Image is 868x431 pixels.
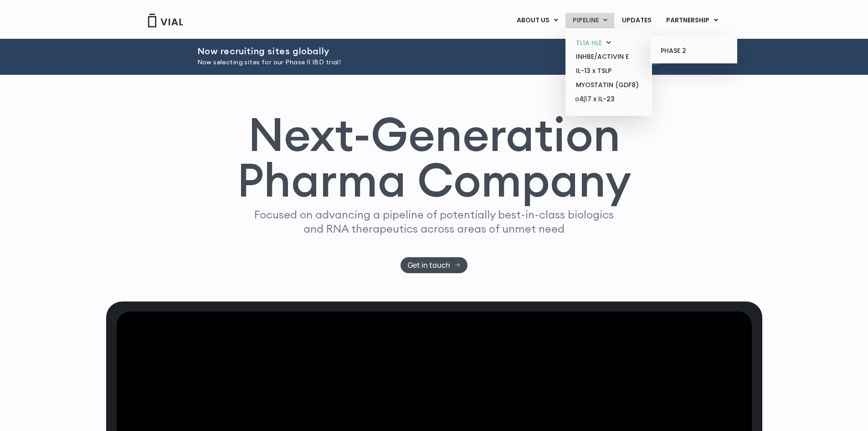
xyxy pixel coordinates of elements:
a: PIPELINEMenu Toggle [565,13,614,28]
a: IL-13 x TSLP [569,64,648,78]
a: PHASE 2 [654,44,734,58]
a: α4β7 x IL-23 [569,92,648,107]
a: PARTNERSHIPMenu Toggle [659,13,725,28]
a: Get in touch [401,257,467,273]
a: UPDATES [615,13,658,28]
p: Now selecting sites for our Phase II IBD trial! [197,57,574,68]
a: TL1A HLEMenu Toggle [569,36,648,50]
p: Focused on advancing a pipeline of potentially best-in-class biologics and RNA therapeutics acros... [251,208,618,236]
a: MYOSTATIN (GDF8) [569,78,648,92]
h2: Now recruiting sites globally [197,46,574,56]
a: ABOUT USMenu Toggle [509,13,565,28]
span: Get in touch [408,262,450,269]
img: Vial Logo [147,14,184,27]
h1: Next-Generation Pharma Company [237,111,632,203]
a: INHBE/ACTIVIN E [569,50,648,64]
